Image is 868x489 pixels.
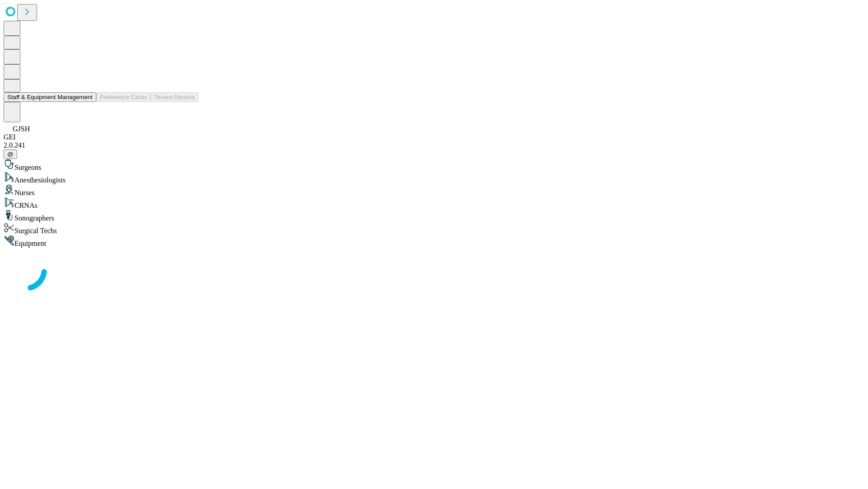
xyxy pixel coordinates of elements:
[4,141,864,149] div: 2.0.241
[96,92,151,102] button: Preference Cards
[4,235,864,248] div: Equipment
[4,197,864,210] div: CRNAs
[4,222,864,235] div: Surgical Techs
[4,133,864,141] div: GEI
[4,159,864,172] div: Surgeons
[7,151,14,158] span: @
[4,172,864,184] div: Anesthesiologists
[4,149,17,159] button: @
[13,125,30,133] span: GJSH
[4,210,864,222] div: Sonographers
[4,184,864,197] div: Nurses
[4,92,96,102] button: Staff & Equipment Management
[151,92,198,102] button: Tenant Params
